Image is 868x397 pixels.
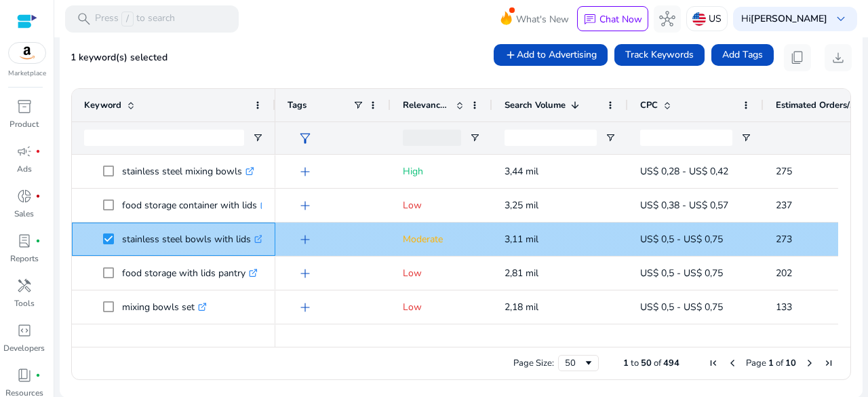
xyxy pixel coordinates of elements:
span: inventory_2 [16,98,33,115]
span: Search Volume [505,99,566,111]
span: fiber_manual_record [35,238,41,244]
div: Page Size [558,355,599,371]
button: Open Filter Menu [252,132,263,143]
span: Page [746,357,766,369]
span: hub [659,11,675,27]
p: Product [9,118,39,130]
span: lab_profile [16,233,33,249]
span: campaign [16,143,33,159]
span: add [297,333,313,349]
span: filter_alt [297,130,313,147]
span: US$ 0,5 - US$ 0,75 [640,267,723,280]
button: Add Tags [711,44,774,66]
span: 3,25 mil [505,199,538,212]
span: chat [583,13,597,26]
span: 50 [641,357,652,369]
div: Previous Page [727,358,738,368]
span: of [654,357,661,369]
span: add [297,265,313,282]
span: 494 [663,357,679,369]
span: US$ 0,28 - US$ 0,42 [640,165,728,178]
p: Press to search [95,12,175,26]
div: 50 [565,357,583,369]
input: CPC Filter Input [640,130,732,146]
button: Open Filter Menu [741,132,751,143]
span: to [631,357,639,369]
span: Tags [288,99,307,111]
input: Keyword Filter Input [84,130,244,146]
p: food storage with lids pantry [122,259,258,287]
p: Ads [17,163,32,175]
span: content_copy [789,50,806,66]
span: fiber_manual_record [35,193,41,199]
span: fiber_manual_record [35,149,41,154]
span: 1 keyword(s) selected [71,51,167,64]
p: Moderate [403,225,480,253]
span: code_blocks [16,322,33,339]
span: 2,81 mil [505,267,538,280]
span: Estimated Orders/Month [776,99,857,111]
span: search [76,11,92,27]
span: 202 [776,267,792,280]
div: Page Size: [513,357,554,369]
p: Tools [14,297,35,309]
span: US$ 0,5 - US$ 0,75 [640,233,723,246]
span: What's New [516,7,569,31]
span: donut_small [16,188,33,204]
b: [PERSON_NAME] [751,12,827,25]
span: 3,44 mil [505,165,538,178]
p: Sales [14,208,34,220]
span: handyman [16,278,33,294]
span: add [297,197,313,214]
button: chatChat Now [577,6,648,32]
span: add [297,231,313,248]
span: 1 [768,357,774,369]
p: Reports [10,252,39,265]
span: / [121,12,134,26]
button: download [825,44,852,71]
span: Track Keywords [625,48,694,62]
p: Marketplace [8,69,46,79]
span: 273 [776,233,792,246]
button: Open Filter Menu [605,132,616,143]
span: 237 [776,199,792,212]
span: 3,11 mil [505,233,538,246]
span: of [776,357,783,369]
span: fiber_manual_record [35,373,41,378]
mat-icon: add [505,49,517,61]
button: Open Filter Menu [469,132,480,143]
span: Add Tags [722,48,763,62]
p: stainless steel mixing bowls [122,157,254,185]
span: download [830,50,846,66]
span: Keyword [84,99,121,111]
div: Last Page [823,358,834,368]
span: keyboard_arrow_down [833,11,849,27]
span: add [297,299,313,316]
div: Next Page [804,358,815,368]
p: Hi [741,14,827,24]
span: book_4 [16,367,33,383]
input: Search Volume Filter Input [505,130,597,146]
span: 133 [776,301,792,314]
span: US$ 0,38 - US$ 0,57 [640,199,728,212]
img: us.svg [692,12,706,26]
p: stainless mixing bowls [122,327,231,355]
button: Add to Advertising [494,44,608,66]
p: Low [403,293,480,321]
div: First Page [708,358,719,368]
button: Track Keywords [614,44,705,66]
span: 2,18 mil [505,301,538,314]
p: Moderate [403,327,480,355]
p: mixing bowls set [122,293,207,321]
button: hub [654,5,681,33]
span: 275 [776,165,792,178]
span: add [297,164,313,180]
p: Low [403,259,480,287]
p: Chat Now [599,13,642,26]
span: CPC [640,99,658,111]
span: Add to Advertising [517,48,597,62]
p: food storage container with lids [122,191,269,219]
img: amazon.svg [9,43,45,63]
button: content_copy [784,44,811,71]
span: 1 [623,357,629,369]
